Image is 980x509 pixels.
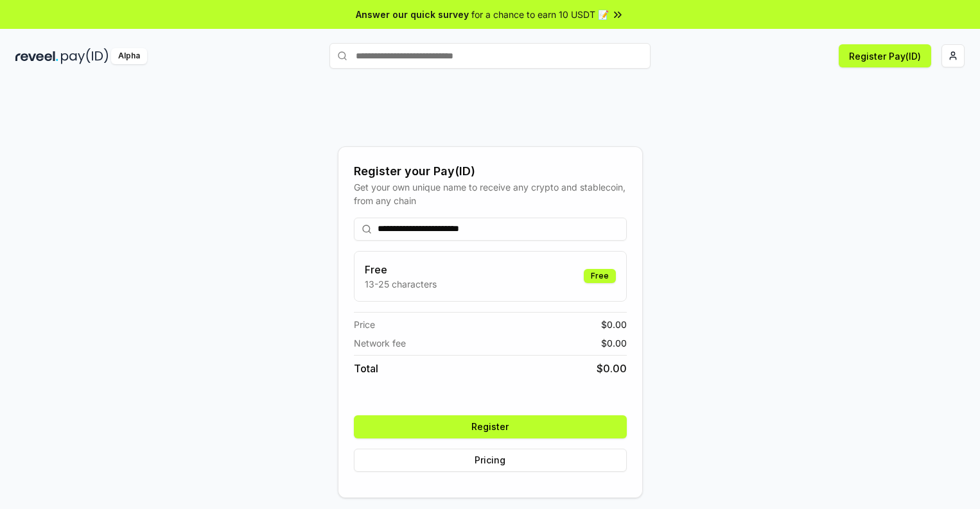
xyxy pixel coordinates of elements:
[111,48,147,64] div: Alpha
[365,277,437,291] p: 13-25 characters
[354,415,627,438] button: Register
[365,262,437,277] h3: Free
[601,318,627,331] span: $ 0.00
[354,336,406,350] span: Network fee
[471,8,609,21] span: for a chance to earn 10 USDT 📝
[15,48,58,64] img: reveel_dark
[354,361,378,376] span: Total
[597,361,627,376] span: $ 0.00
[61,48,109,64] img: pay_id
[584,269,616,283] div: Free
[354,180,627,207] div: Get your own unique name to receive any crypto and stablecoin, from any chain
[839,44,931,67] button: Register Pay(ID)
[354,449,627,472] button: Pricing
[601,336,627,350] span: $ 0.00
[354,162,627,180] div: Register your Pay(ID)
[356,8,469,21] span: Answer our quick survey
[354,318,375,331] span: Price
